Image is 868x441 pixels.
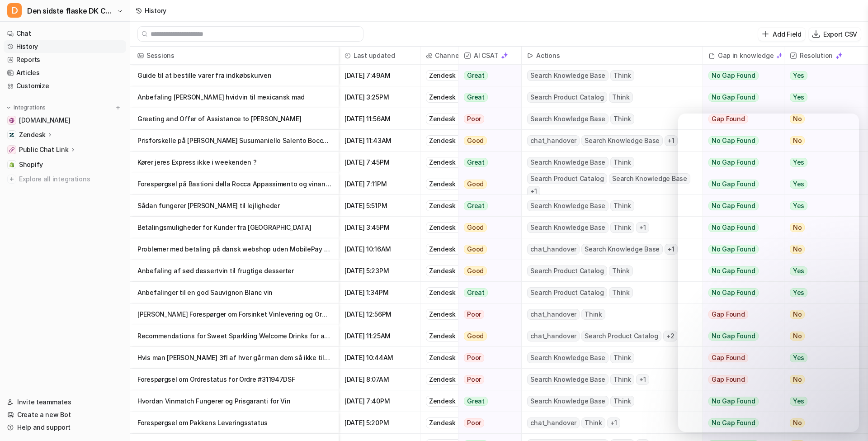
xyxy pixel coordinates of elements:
[665,244,678,255] span: + 1
[464,397,488,406] span: Great
[773,29,801,39] p: Add Field
[784,108,867,130] button: No
[343,412,416,434] span: [DATE] 5:20PM
[458,130,516,152] button: Good
[609,173,690,184] span: Search Knowledge Base
[4,103,48,112] button: Integrations
[4,80,126,92] a: Customize
[703,86,777,108] button: No Gap Found
[527,287,607,298] span: Search Product Catalog
[610,222,634,233] span: Think
[678,114,859,432] iframe: Intercom live chat
[137,217,331,238] p: Betalingsmuligheder for Kunder fra [GEOGRAPHIC_DATA]
[458,412,516,434] button: Poor
[610,200,634,211] span: Think
[536,47,560,65] h2: Actions
[4,421,126,434] a: Help and support
[4,173,126,185] a: Explore all integrations
[137,325,331,347] p: Recommendations for Sweet Sparkling Welcome Drinks for a Wedding
[663,331,678,341] span: + 2
[137,130,331,152] p: Prisforskelle på [PERSON_NAME] Susumaniello Salento Boccantino 2024 ved køb af flere flasker
[464,245,487,254] span: Good
[4,158,126,171] a: ShopifyShopify
[464,288,488,297] span: Great
[343,86,416,108] span: [DATE] 3:25PM
[527,157,609,168] span: Search Knowledge Base
[426,244,475,255] div: Zendesk chat
[790,71,807,80] span: Yes
[137,260,331,282] p: Anbefaling af sød dessertvin til frugtige desserter
[343,195,416,217] span: [DATE] 5:51PM
[426,222,475,233] div: Zendesk chat
[464,201,488,210] span: Great
[458,390,516,412] button: Great
[462,47,518,65] span: AI CSAT
[581,331,661,341] span: Search Product Catalog
[708,93,759,102] span: No Gap Found
[581,309,605,320] span: Think
[137,369,331,390] p: Forespørgsel om Ordrestatus for Ordre #311947DSF
[703,108,777,130] button: Gap Found
[464,353,484,362] span: Poor
[527,186,540,197] span: + 1
[134,47,335,65] span: Sessions
[458,369,516,390] button: Poor
[708,71,759,80] span: No Gap Found
[137,195,331,217] p: Sådan fungerer [PERSON_NAME] til lejligheder
[636,222,649,233] span: + 1
[464,375,484,384] span: Poor
[458,86,516,108] button: Great
[426,309,475,320] div: Zendesk chat
[426,135,475,146] div: Zendesk chat
[527,200,609,211] span: Search Knowledge Base
[458,65,516,86] button: Great
[636,374,649,385] span: + 1
[527,92,607,103] span: Search Product Catalog
[343,217,416,238] span: [DATE] 3:45PM
[426,200,475,211] div: Zendesk chat
[527,396,609,407] span: Search Knowledge Base
[527,70,609,81] span: Search Knowledge Base
[343,347,416,369] span: [DATE] 10:44AM
[137,347,331,369] p: Hvis man [PERSON_NAME] 3fl af hver går man dem så ikke til 39,-
[809,28,861,41] button: Export CSV
[426,114,475,124] div: Zendesk chat
[137,412,331,434] p: Forespørgsel om Pakkens Leveringsstatus
[609,287,633,298] span: Think
[581,417,605,428] span: Think
[703,65,777,86] button: No Gap Found
[343,47,416,65] span: Last updated
[464,158,488,167] span: Great
[458,173,516,195] button: Good
[464,418,484,427] span: Poor
[610,352,634,363] span: Think
[137,238,331,260] p: Problemer med betaling på dansk webshop uden MobilePay fra [GEOGRAPHIC_DATA]
[9,147,14,152] img: Public Chat Link
[426,417,475,428] div: Zendesk chat
[464,93,488,102] span: Great
[343,65,416,86] span: [DATE] 7:49AM
[527,135,580,146] span: chat_handover
[137,390,331,412] p: Hvordan Vinmatch Fungerer og Prisgaranti for Vin
[527,309,580,320] span: chat_handover
[464,114,484,123] span: Poor
[458,152,516,173] button: Great
[137,108,331,130] p: Greeting and Offer of Assistance to [PERSON_NAME]
[4,40,126,53] a: History
[610,374,634,385] span: Think
[610,114,634,124] span: Think
[426,92,475,103] div: Zendesk chat
[137,65,331,86] p: Guide til at bestille varer fra indkøbskurven
[343,173,416,195] span: [DATE] 7:11PM
[7,3,22,18] span: D
[4,53,126,66] a: Reports
[464,310,484,319] span: Poor
[426,331,475,341] div: Zendesk chat
[19,160,43,169] span: Shopify
[609,266,633,276] span: Think
[5,104,12,111] img: expand menu
[458,347,516,369] button: Poor
[581,135,663,146] span: Search Knowledge Base
[343,390,416,412] span: [DATE] 7:40PM
[790,93,807,102] span: Yes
